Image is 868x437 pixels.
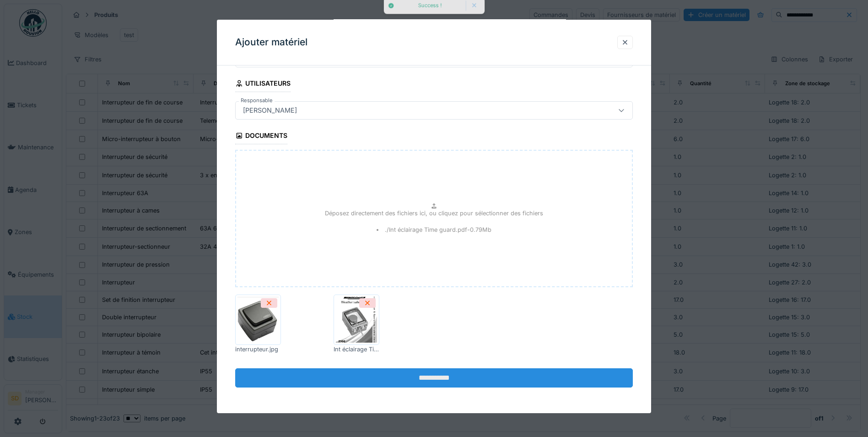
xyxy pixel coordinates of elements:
[336,297,377,343] img: s81rpvsucyyic46bte8u8kcf28as
[235,37,307,48] h3: Ajouter matériel
[237,297,279,343] img: x1det6ycdjrza4gxi1f4knletywg
[377,225,491,234] li: ./Int éclairage Time guard.pdf - 0.79 Mb
[235,76,291,92] div: Utilisateurs
[235,345,281,354] div: interrupteur.jpg
[394,13,465,21] div: Success !
[239,97,275,104] label: Responsable
[334,345,379,354] div: Int éclairage Time guard.pdf
[325,209,543,218] p: Déposez directement des fichiers ici, ou cliquez pour sélectionner des fichiers
[235,129,287,144] div: Documents
[239,105,301,115] div: [PERSON_NAME]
